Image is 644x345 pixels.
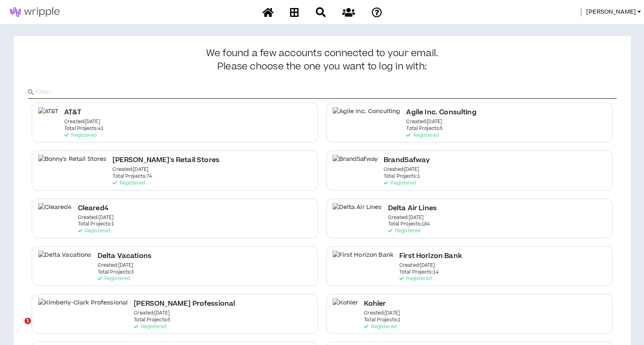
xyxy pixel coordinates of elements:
p: Created: [DATE] [78,215,114,221]
h3: We found a few accounts connected to your email. [28,48,617,72]
p: Total Projects: 41 [64,126,104,132]
h2: First Horizon Bank [399,251,462,262]
img: Kohler [333,298,358,317]
p: Registered [388,228,420,234]
p: Total Projects: 1 [364,317,401,323]
img: First Horizon Bank [333,251,394,269]
p: Total Projects: 3 [98,270,134,275]
img: Bonny's Retail Stores [38,155,107,173]
img: Kimberly-Clark Professional [38,298,128,317]
h2: Delta Air Lines [388,203,437,214]
h2: Agile Inc. Consulting [406,107,476,118]
p: Registered [134,324,166,330]
img: Delta Vacations [38,251,92,269]
p: Created: [DATE] [134,310,170,316]
p: Total Projects: 184 [388,221,430,227]
h2: Cleared4 [78,203,108,214]
p: Registered [399,276,431,282]
input: Filter.. [36,86,617,98]
p: Created: [DATE] [384,167,419,172]
h2: Delta Vacations [98,251,151,262]
p: Total Projects: 1 [384,174,420,179]
span: Please choose the one you want to log in with: [217,61,427,73]
p: Registered [78,228,110,234]
p: Created: [DATE] [406,119,442,125]
p: Registered [98,276,130,282]
p: Created: [DATE] [388,215,424,221]
iframe: Intercom live chat [8,318,27,337]
img: Agile Inc. Consulting [333,107,401,125]
p: Created: [DATE] [399,263,435,268]
p: Created: [DATE] [364,310,400,316]
img: Delta Air Lines [333,203,382,221]
img: Cleared4 [38,203,72,221]
p: Registered [364,324,396,330]
p: Total Projects: 1 [78,221,114,227]
p: Registered [384,181,416,186]
p: Total Projects: 5 [134,317,170,323]
h2: [PERSON_NAME]'s Retail Stores [112,155,219,166]
h2: AT&T [64,107,82,118]
h2: [PERSON_NAME] Professional [134,298,235,309]
p: Total Projects: 14 [399,270,439,275]
p: Registered [64,133,96,138]
h2: Kohler [364,298,386,309]
p: Registered [406,133,438,138]
span: 1 [25,318,31,324]
img: BrandSafway [333,155,378,173]
p: Registered [112,181,145,186]
p: Total Projects: 5 [406,126,443,132]
p: Total Projects: 74 [112,174,152,179]
p: Created: [DATE] [98,263,133,268]
img: AT&T [38,107,59,125]
span: [PERSON_NAME] [586,8,636,16]
p: Created: [DATE] [112,167,148,172]
p: Created: [DATE] [64,119,100,125]
h2: BrandSafway [384,155,430,166]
